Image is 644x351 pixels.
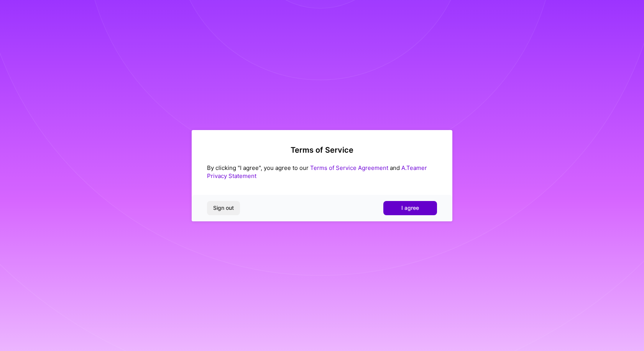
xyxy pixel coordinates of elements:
[310,164,388,171] a: Terms of Service Agreement
[383,201,437,215] button: I agree
[401,204,419,212] span: I agree
[207,164,437,180] div: By clicking "I agree", you agree to our and
[213,204,234,212] span: Sign out
[207,201,240,215] button: Sign out
[207,145,437,155] h2: Terms of Service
